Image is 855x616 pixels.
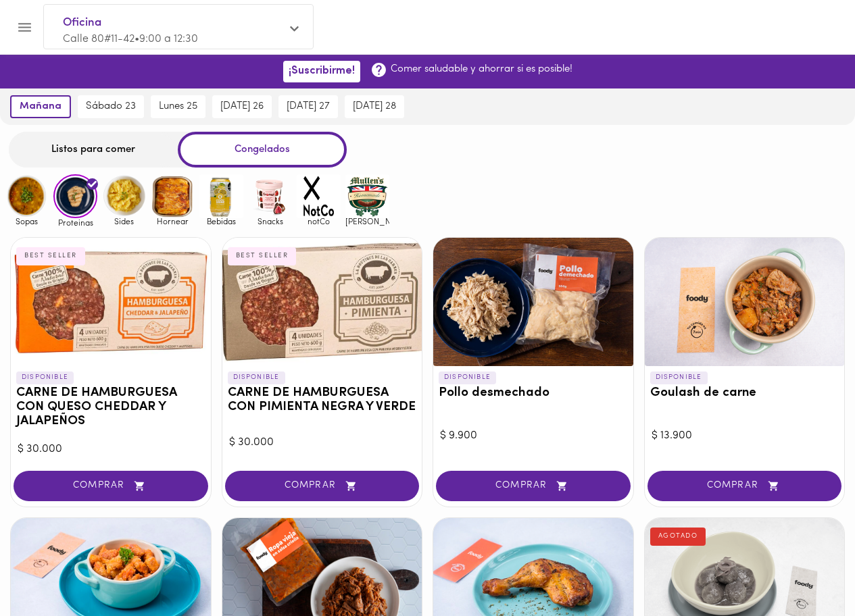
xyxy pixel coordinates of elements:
[650,528,706,545] div: AGOTADO
[63,34,198,45] span: Calle 80#11-42 • 9:00 a 12:30
[345,217,389,226] span: [PERSON_NAME]
[248,174,292,218] img: Snacks
[16,371,74,384] p: DISPONIBLE
[53,218,97,227] span: Proteinas
[345,95,404,118] button: [DATE] 28
[5,174,49,218] img: Sopas
[151,95,205,118] button: lunes 25
[159,101,197,113] span: lunes 25
[297,174,341,218] img: notCo
[777,538,841,602] iframe: Messagebird Livechat Widget
[225,471,420,501] button: COMPRAR
[199,217,243,226] span: Bebidas
[345,174,389,218] img: mullens
[199,174,243,218] img: Bebidas
[151,217,195,226] span: Hornear
[439,386,628,401] h3: Pollo desmechado
[222,238,422,366] div: CARNE DE HAMBURGUESA CON PIMIENTA NEGRA Y VERDE
[391,62,572,76] p: Comer saludable y ahorrar si es posible!
[297,217,341,226] span: notCo
[220,101,264,113] span: [DATE] 26
[11,238,211,366] div: CARNE DE HAMBURGUESA CON QUESO CHEDDAR Y JALAPEÑOS
[440,428,627,444] div: $ 9.900
[652,428,838,444] div: $ 13.900
[30,480,191,492] span: COMPRAR
[14,471,208,501] button: COMPRAR
[151,174,195,218] img: Hornear
[228,386,417,415] h3: CARNE DE HAMBURGUESA CON PIMIENTA NEGRA Y VERDE
[10,95,71,118] button: mañana
[78,95,144,118] button: sábado 23
[353,101,396,113] span: [DATE] 28
[18,442,204,457] div: $ 30.000
[178,132,347,168] div: Congelados
[439,371,496,384] p: DISPONIBLE
[433,238,633,366] div: Pollo desmechado
[16,386,205,429] h3: CARNE DE HAMBURGUESA CON QUESO CHEDDAR Y JALAPEÑOS
[102,217,146,226] span: Sides
[212,95,272,118] button: [DATE] 26
[86,101,136,113] span: sábado 23
[648,471,842,501] button: COMPRAR
[9,132,178,168] div: Listos para comer
[16,247,85,265] div: BEST SELLER
[436,471,631,501] button: COMPRAR
[287,101,330,113] span: [DATE] 27
[283,61,360,82] button: ¡Suscribirme!
[53,174,97,218] img: Proteinas
[8,11,41,44] button: Menu
[645,238,845,366] div: Goulash de carne
[289,65,355,78] span: ¡Suscribirme!
[242,480,403,492] span: COMPRAR
[20,101,62,113] span: mañana
[248,217,292,226] span: Snacks
[228,247,297,265] div: BEST SELLER
[278,95,338,118] button: [DATE] 27
[102,174,146,218] img: Sides
[664,480,825,492] span: COMPRAR
[453,480,614,492] span: COMPRAR
[63,14,280,32] span: Oficina
[228,371,285,384] p: DISPONIBLE
[229,435,416,451] div: $ 30.000
[5,217,49,226] span: Sopas
[650,371,708,384] p: DISPONIBLE
[650,386,839,401] h3: Goulash de carne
